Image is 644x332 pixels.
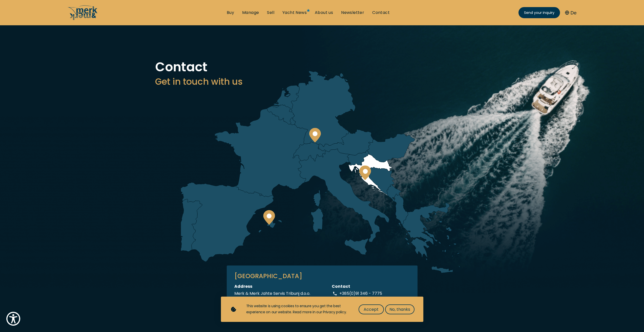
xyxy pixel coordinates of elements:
[234,290,310,297] div: Merk & Merk Jahte Servis Tribunj d.o.o.
[524,10,554,15] span: Send your inquiry
[234,273,410,279] h3: [GEOGRAPHIC_DATA]
[339,290,382,297] p: +385(0)91 346 - 7775
[5,311,22,327] button: Show Accessibility Preferences
[341,10,364,15] a: Newsletter
[246,303,348,315] div: This website is using cookies to ensure you get the best experience on our website. Read more in ...
[372,10,390,15] a: Contact
[155,75,489,88] h3: Get in touch with us
[518,7,560,18] a: Send your inquiry
[242,10,259,15] a: Manage
[267,10,274,15] a: Sell
[359,304,384,314] button: Accept
[364,306,379,313] span: Accept
[315,10,333,15] a: About us
[385,304,414,314] button: No, thanks
[565,9,576,16] button: De
[234,283,252,289] strong: Address
[155,61,489,73] h1: Contact
[389,306,410,313] span: No, thanks
[227,10,234,15] a: Buy
[323,309,346,315] a: Privacy policy
[332,283,350,289] strong: Contact
[68,16,98,22] a: /
[282,10,307,15] a: Yacht News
